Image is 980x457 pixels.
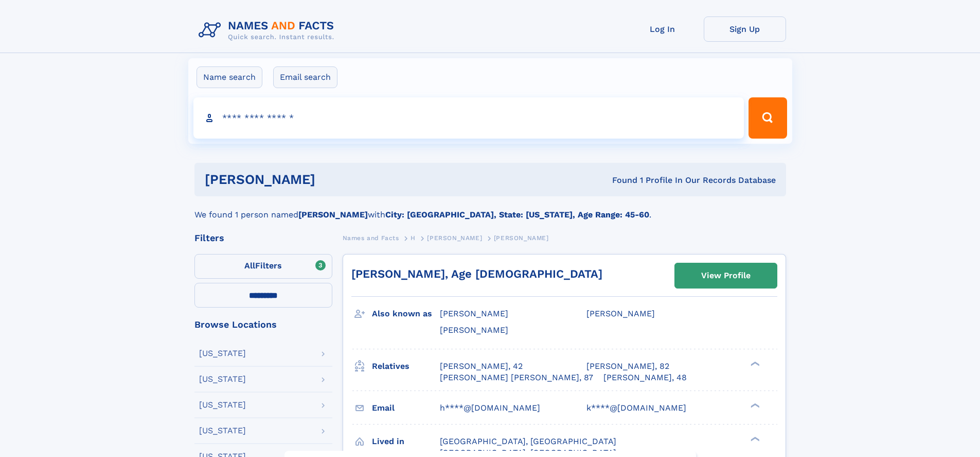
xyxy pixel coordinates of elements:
[199,401,246,409] div: [US_STATE]
[586,361,669,372] a: [PERSON_NAME], 82
[194,233,332,243] div: Filters
[704,16,786,42] a: Sign Up
[244,261,255,270] span: All
[273,66,337,88] label: Email search
[372,433,440,450] h3: Lived in
[675,263,777,288] a: View Profile
[199,427,246,435] div: [US_STATE]
[199,349,246,358] div: [US_STATE]
[197,66,262,88] label: Name search
[385,210,649,219] b: City: [GEOGRAPHIC_DATA], State: [US_STATE], Age Range: 45-60
[494,234,549,242] span: [PERSON_NAME]
[194,254,332,279] label: Filters
[464,175,776,186] div: Found 1 Profile In Our Records Database
[440,436,616,446] span: [GEOGRAPHIC_DATA], [GEOGRAPHIC_DATA]
[586,309,655,318] span: [PERSON_NAME]
[440,372,593,383] a: [PERSON_NAME] [PERSON_NAME], 87
[372,305,440,323] h3: Also known as
[440,361,523,372] a: [PERSON_NAME], 42
[427,231,482,244] a: [PERSON_NAME]
[343,231,399,244] a: Names and Facts
[372,399,440,417] h3: Email
[748,402,760,409] div: ❯
[193,97,744,139] input: search input
[199,375,246,383] div: [US_STATE]
[194,320,332,329] div: Browse Locations
[603,372,687,383] a: [PERSON_NAME], 48
[440,309,508,318] span: [PERSON_NAME]
[194,196,786,221] div: We found 1 person named with .
[749,97,787,139] button: Search Button
[748,360,760,367] div: ❯
[194,16,343,44] img: Logo Names and Facts
[372,358,440,375] h3: Relatives
[411,234,416,242] span: H
[298,210,368,219] b: [PERSON_NAME]
[440,325,508,335] span: [PERSON_NAME]
[351,267,602,280] a: [PERSON_NAME], Age [DEMOGRAPHIC_DATA]
[621,16,704,42] a: Log In
[427,234,482,242] span: [PERSON_NAME]
[701,264,751,287] div: View Profile
[411,231,416,244] a: H
[748,435,760,442] div: ❯
[205,173,464,186] h1: [PERSON_NAME]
